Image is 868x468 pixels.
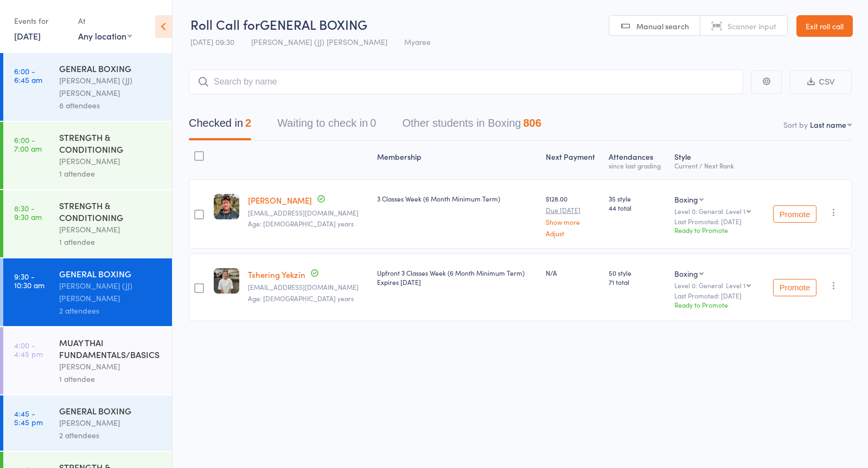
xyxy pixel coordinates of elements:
time: 6:00 - 7:00 am [14,135,42,153]
div: 0 [370,117,376,129]
a: Adjust [546,230,600,237]
div: STRENGTH & CONDITIONING [59,199,163,223]
button: Other students in Boxing806 [402,112,541,140]
div: Membership [373,146,541,174]
small: Due [DATE] [546,206,600,214]
div: 1 attendee [59,236,163,248]
time: 9:30 - 10:30 am [14,272,44,289]
input: Search by name [189,69,743,94]
div: Ready to Promote [674,225,758,235]
a: Exit roll call [796,15,853,37]
div: [PERSON_NAME] [59,155,163,167]
div: GENERAL BOXING [59,62,163,74]
div: STRENGTH & CONDITIONING [59,131,163,155]
button: Waiting to check in0 [277,112,376,140]
div: 1 attendee [59,167,163,180]
div: Events for [14,12,67,30]
span: [PERSON_NAME] (JJ) [PERSON_NAME] [251,36,387,47]
a: 4:45 -5:45 pmGENERAL BOXING[PERSON_NAME]2 attendees [3,395,172,451]
div: Ready to Promote [674,300,758,309]
div: [PERSON_NAME] [59,223,163,236]
button: Checked in2 [189,112,251,140]
span: GENERAL BOXING [260,15,367,33]
div: 3 Classes Week (6 Month Minimum Term) [377,194,537,203]
div: Next Payment [541,146,604,174]
small: paddy.baker1985@gmail.com [248,209,368,217]
span: [DATE] 09:30 [190,36,234,47]
div: [PERSON_NAME] (JJ) [PERSON_NAME] [59,74,163,99]
a: 4:00 -4:45 pmMUAY THAI FUNDAMENTALS/BASICS[PERSON_NAME]1 attendee [3,327,172,394]
div: Level 0: General [674,282,758,289]
time: 4:45 - 5:45 pm [14,409,43,426]
a: 6:00 -7:00 amSTRENGTH & CONDITIONING[PERSON_NAME]1 attendee [3,122,172,189]
div: N/A [546,268,600,277]
div: MUAY THAI FUNDAMENTALS/BASICS [59,336,163,360]
span: 50 style [609,268,666,277]
a: 9:30 -10:30 amGENERAL BOXING[PERSON_NAME] (JJ) [PERSON_NAME]2 attendees [3,258,172,326]
small: Last Promoted: [DATE] [674,218,758,225]
div: Expires [DATE] [377,277,537,287]
img: image1738660360.png [214,194,239,219]
button: CSV [790,70,852,94]
div: [PERSON_NAME] [59,360,163,373]
div: Last name [810,119,846,130]
img: image1741859834.png [214,268,239,294]
span: 44 total [609,203,666,212]
span: Manual search [636,21,689,31]
label: Sort by [783,119,808,130]
div: Level 1 [726,207,745,214]
div: 806 [523,117,541,129]
a: [PERSON_NAME] [248,194,312,206]
a: 6:00 -6:45 amGENERAL BOXING[PERSON_NAME] (JJ) [PERSON_NAME]8 attendees [3,53,172,121]
div: Boxing [674,268,698,279]
div: since last grading [609,162,666,169]
a: 8:30 -9:30 amSTRENGTH & CONDITIONING[PERSON_NAME]1 attendee [3,190,172,257]
time: 6:00 - 6:45 am [14,67,42,84]
div: Any location [78,30,132,42]
div: Upfront 3 Classes Week (6 Month Minimum Term) [377,268,537,287]
a: Tshering Yekzin [248,269,305,280]
div: 1 attendee [59,373,163,385]
div: 2 [245,117,251,129]
small: Last Promoted: [DATE] [674,292,758,300]
time: 8:30 - 9:30 am [14,204,42,221]
button: Promote [773,205,816,223]
span: Scanner input [727,21,776,31]
span: Roll Call for [190,15,260,33]
time: 4:00 - 4:45 pm [14,341,43,358]
div: 2 attendees [59,429,163,441]
button: Promote [773,279,816,296]
div: At [78,12,132,30]
div: Current / Next Rank [674,162,758,169]
div: Level 0: General [674,207,758,214]
div: [PERSON_NAME] [59,417,163,429]
div: $128.00 [546,194,600,237]
span: Age: [DEMOGRAPHIC_DATA] years [248,294,354,303]
div: Style [670,146,762,174]
div: [PERSON_NAME] (JJ) [PERSON_NAME] [59,279,163,304]
div: GENERAL BOXING [59,405,163,417]
div: GENERAL BOXING [59,268,163,279]
div: Level 1 [726,282,745,289]
div: 2 attendees [59,304,163,317]
div: Atten­dances [604,146,670,174]
span: Age: [DEMOGRAPHIC_DATA] years [248,219,354,228]
span: 71 total [609,277,666,287]
a: Show more [546,218,600,225]
a: [DATE] [14,30,41,42]
div: 8 attendees [59,99,163,112]
span: 35 style [609,194,666,203]
div: Boxing [674,194,698,205]
span: Myaree [404,36,431,47]
small: tsheringyekzin@gmail.com [248,283,368,291]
